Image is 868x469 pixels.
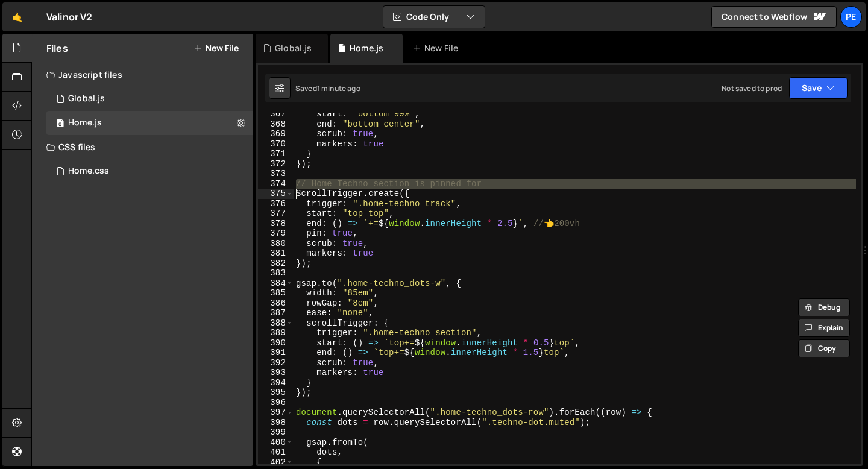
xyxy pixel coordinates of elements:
div: 388 [258,318,294,329]
div: Valinor V2 [46,10,93,24]
div: 1 minute ago [317,83,360,93]
button: Explain [798,319,850,337]
div: 374 [258,179,294,189]
div: 398 [258,418,294,428]
button: New File [193,43,239,53]
div: 381 [258,248,294,259]
span: 0 [57,119,64,129]
div: 373 [258,169,294,179]
div: 383 [258,268,294,279]
div: 384 [258,279,294,289]
div: 367 [258,109,294,119]
div: 397 [258,408,294,418]
a: Connect to Webflow [711,6,837,28]
a: Pe [840,6,862,28]
a: 🤙 [2,2,32,31]
div: 391 [258,348,294,358]
div: 385 [258,288,294,298]
button: Copy [798,339,850,357]
div: 372 [258,159,294,169]
div: 370 [258,139,294,150]
div: 378 [258,219,294,229]
div: 389 [258,328,294,338]
div: 379 [258,228,294,239]
div: 17312/48098.js [46,87,253,111]
div: 375 [258,189,294,199]
div: 396 [258,398,294,408]
button: Code Only [383,6,485,28]
div: Global.js [275,42,312,54]
div: 392 [258,358,294,368]
div: Global.js [68,93,105,104]
button: Save [789,77,848,99]
div: Saved [295,83,360,93]
div: CSS files [32,135,253,159]
div: 17312/48036.css [46,159,253,183]
div: 394 [258,378,294,388]
div: 17312/48035.js [46,111,253,135]
div: 368 [258,119,294,130]
div: 377 [258,209,294,219]
div: 402 [258,458,294,468]
div: 376 [258,199,294,209]
button: Debug [798,298,850,316]
div: 393 [258,368,294,378]
div: New File [412,42,463,54]
div: Javascript files [32,63,253,87]
div: Home.js [350,42,383,54]
div: 371 [258,149,294,159]
div: 400 [258,438,294,448]
div: 390 [258,338,294,348]
div: Not saved to prod [722,83,782,93]
div: 401 [258,447,294,458]
div: 380 [258,239,294,249]
div: 395 [258,388,294,398]
div: Home.js [68,118,102,128]
div: 399 [258,427,294,438]
div: 387 [258,308,294,318]
div: 382 [258,259,294,269]
div: 369 [258,129,294,139]
div: Home.css [68,166,109,177]
div: 386 [258,298,294,309]
h2: Files [46,42,68,55]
